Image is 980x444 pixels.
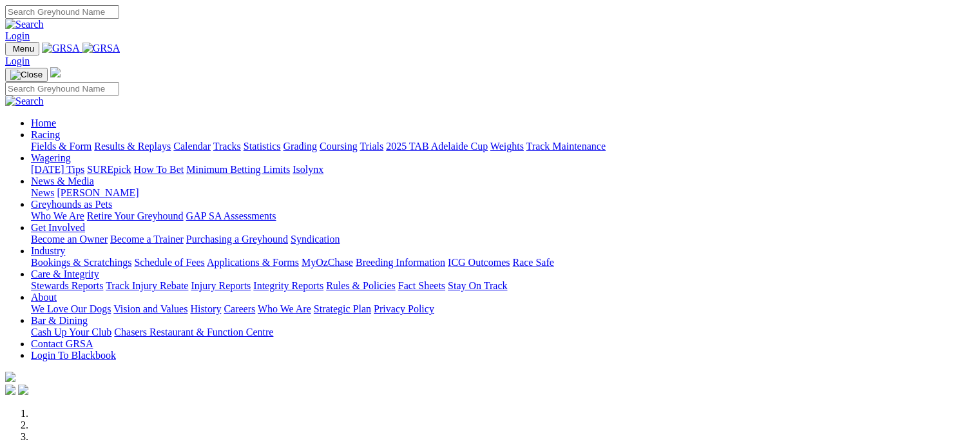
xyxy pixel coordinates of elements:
[398,280,445,291] a: Fact Sheets
[314,303,371,314] a: Strategic Plan
[31,280,975,292] div: Care & Integrity
[106,280,188,291] a: Track Injury Rebate
[57,187,139,198] a: [PERSON_NAME]
[10,70,43,80] img: Close
[386,141,488,152] a: 2025 TAB Adelaide Cup
[326,280,396,291] a: Rules & Policies
[134,164,184,175] a: How To Bet
[31,141,91,152] a: Fields & Form
[302,257,353,268] a: MyOzChase
[186,164,290,175] a: Minimum Betting Limits
[253,280,323,291] a: Integrity Reports
[526,141,606,152] a: Track Maintenance
[31,210,84,221] a: Who We Are
[31,141,975,152] div: Racing
[5,68,48,82] button: Toggle navigation
[5,372,15,382] img: logo-grsa-white.png
[5,42,39,55] button: Toggle navigation
[82,43,120,54] img: GRSA
[31,315,88,326] a: Bar & Dining
[512,257,553,268] a: Race Safe
[31,199,112,210] a: Greyhounds as Pets
[293,164,323,175] a: Isolynx
[5,55,30,66] a: Login
[31,303,975,315] div: About
[320,141,358,152] a: Coursing
[50,67,61,77] img: logo-grsa-white.png
[291,234,340,245] a: Syndication
[448,257,510,268] a: ICG Outcomes
[31,257,131,268] a: Bookings & Scratchings
[134,257,204,268] a: Schedule of Fees
[13,44,34,54] span: Menu
[448,280,507,291] a: Stay On Track
[18,385,28,395] img: twitter.svg
[31,187,975,199] div: News & Media
[110,234,184,245] a: Become a Trainer
[374,303,434,314] a: Privacy Policy
[114,327,273,338] a: Chasers Restaurant & Function Centre
[31,129,60,140] a: Racing
[186,210,276,221] a: GAP SA Assessments
[258,303,311,314] a: Who We Are
[31,164,84,175] a: [DATE] Tips
[5,82,119,96] input: Search
[360,141,383,152] a: Trials
[31,327,111,338] a: Cash Up Your Club
[31,176,94,187] a: News & Media
[87,210,184,221] a: Retire Your Greyhound
[244,141,281,152] a: Statistics
[31,268,99,279] a: Care & Integrity
[207,257,299,268] a: Applications & Forms
[31,245,65,256] a: Industry
[5,19,44,30] img: Search
[186,234,288,245] a: Purchasing a Greyhound
[5,385,15,395] img: facebook.svg
[213,141,241,152] a: Tracks
[356,257,445,268] a: Breeding Information
[490,141,524,152] a: Weights
[31,303,111,314] a: We Love Our Dogs
[173,141,211,152] a: Calendar
[94,141,171,152] a: Results & Replays
[190,303,221,314] a: History
[113,303,187,314] a: Vision and Values
[5,30,30,41] a: Login
[31,152,71,163] a: Wagering
[31,292,57,303] a: About
[31,117,56,128] a: Home
[31,222,85,233] a: Get Involved
[42,43,80,54] img: GRSA
[31,187,54,198] a: News
[283,141,317,152] a: Grading
[31,280,103,291] a: Stewards Reports
[5,5,119,19] input: Search
[224,303,255,314] a: Careers
[31,338,93,349] a: Contact GRSA
[31,327,975,338] div: Bar & Dining
[5,96,44,107] img: Search
[31,164,975,176] div: Wagering
[31,350,116,361] a: Login To Blackbook
[31,234,108,245] a: Become an Owner
[31,210,975,222] div: Greyhounds as Pets
[191,280,251,291] a: Injury Reports
[31,234,975,245] div: Get Involved
[87,164,131,175] a: SUREpick
[31,257,975,268] div: Industry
